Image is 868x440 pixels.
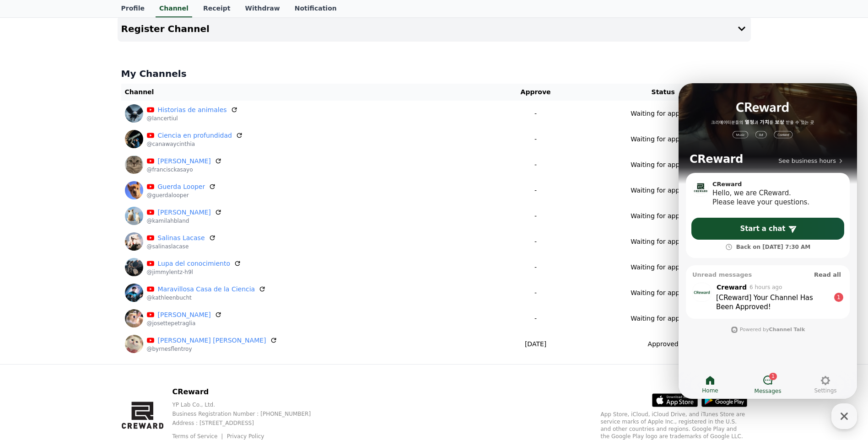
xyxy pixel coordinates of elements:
[496,263,576,272] p: -
[158,156,211,166] a: [PERSON_NAME]
[601,411,747,440] p: App Store, iCloud, iCloud Drive, and iTunes Store are service marks of Apple Inc., registered in ...
[158,310,211,320] a: [PERSON_NAME]
[631,211,695,221] p: Waiting for approval
[496,211,576,221] p: -
[631,263,695,272] p: Waiting for approval
[227,433,264,440] a: Privacy Policy
[125,104,143,123] img: Historias de animales
[496,237,576,247] p: -
[631,314,695,323] p: Waiting for approval
[172,401,325,408] p: YP Lab Co., Ltd.
[125,232,143,251] img: Salinas Lacase
[496,134,576,144] p: -
[147,140,243,148] p: @canawaycinthia
[125,207,143,225] img: Kamilah Bland
[147,320,222,327] p: @josettepetraglia
[158,208,211,217] a: [PERSON_NAME]
[158,131,232,140] a: Ciencia en profundidad
[125,258,143,276] img: Lupa del conocimiento
[631,134,695,144] p: Waiting for approval
[631,109,695,118] p: Waiting for approval
[172,410,325,418] p: Business Registration Number : [PHONE_NUMBER]
[158,233,205,243] a: Salinas Lacase
[496,160,576,170] p: -
[496,186,576,195] p: -
[492,84,579,101] th: Approve
[172,386,325,397] p: CReward
[158,284,255,294] a: Maravillosa Casa de la Ciencia
[147,268,242,276] p: @jimmylentz-h9l
[158,336,266,345] a: [PERSON_NAME] [PERSON_NAME]
[147,115,238,122] p: @lancertiul
[121,24,210,34] h4: Register Channel
[121,67,747,80] h4: My Channels
[496,339,576,349] p: [DATE]
[496,314,576,323] p: -
[496,109,576,118] p: -
[172,433,224,440] a: Terms of Service
[147,243,216,250] p: @salinaslacase
[125,156,143,174] img: Franciscka Sayo
[631,160,695,170] p: Waiting for approval
[496,288,576,298] p: -
[147,217,222,225] p: @kamilahbland
[158,105,227,115] a: Historias de animales
[147,345,277,353] p: @byrnesflentroy
[147,192,216,199] p: @guerdalooper
[648,339,679,349] p: Approved
[118,16,751,42] button: Register Channel
[125,284,143,302] img: Maravillosa Casa de la Ciencia
[158,182,205,192] a: Guerda Looper
[147,294,266,301] p: @kathleenbucht
[631,237,695,247] p: Waiting for approval
[125,181,143,199] img: Guerda Looper
[125,309,143,327] img: Josette Petraglia
[125,130,143,148] img: Ciencia en profundidad
[121,84,492,101] th: Channel
[679,83,857,399] iframe: Channel chat
[125,335,143,353] img: Byrnes Flentroy
[631,186,695,195] p: Waiting for approval
[147,166,222,173] p: @francisckasayo
[579,84,747,101] th: Status
[631,288,695,298] p: Waiting for approval
[158,259,231,268] a: Lupa del conocimiento
[172,419,325,427] p: Address : [STREET_ADDRESS]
